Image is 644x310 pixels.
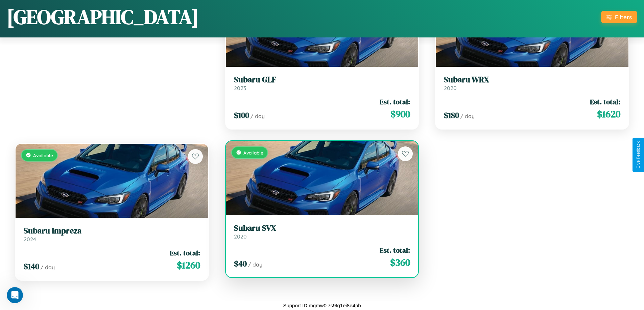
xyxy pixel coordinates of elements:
[24,226,200,243] a: Subaru Impreza2024
[243,150,263,156] span: Available
[444,110,459,121] span: $ 180
[390,256,410,269] span: $ 360
[597,107,620,121] span: $ 1620
[234,110,249,121] span: $ 100
[41,264,55,271] span: / day
[7,3,199,31] h1: [GEOGRAPHIC_DATA]
[33,152,53,158] span: Available
[234,223,410,240] a: Subaru SVX2020
[234,85,246,91] span: 2023
[7,287,23,303] iframe: Intercom live chat
[248,261,262,268] span: / day
[390,107,410,121] span: $ 900
[24,236,36,243] span: 2024
[234,258,247,269] span: $ 40
[636,141,641,169] div: Give Feedback
[444,75,620,85] h3: Subaru WRX
[170,248,200,258] span: Est. total:
[283,301,361,310] p: Support ID: mgmw0i7s9tg1ei8e4pb
[380,97,410,107] span: Est. total:
[234,233,247,240] span: 2020
[601,11,637,23] button: Filters
[24,261,39,272] span: $ 140
[234,223,410,233] h3: Subaru SVX
[234,75,410,91] a: Subaru GLF2023
[251,113,265,119] span: / day
[460,113,475,119] span: / day
[444,85,457,91] span: 2020
[615,13,632,21] div: Filters
[444,75,620,91] a: Subaru WRX2020
[590,97,620,107] span: Est. total:
[24,226,200,236] h3: Subaru Impreza
[234,75,410,85] h3: Subaru GLF
[177,258,200,272] span: $ 1260
[380,245,410,255] span: Est. total:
